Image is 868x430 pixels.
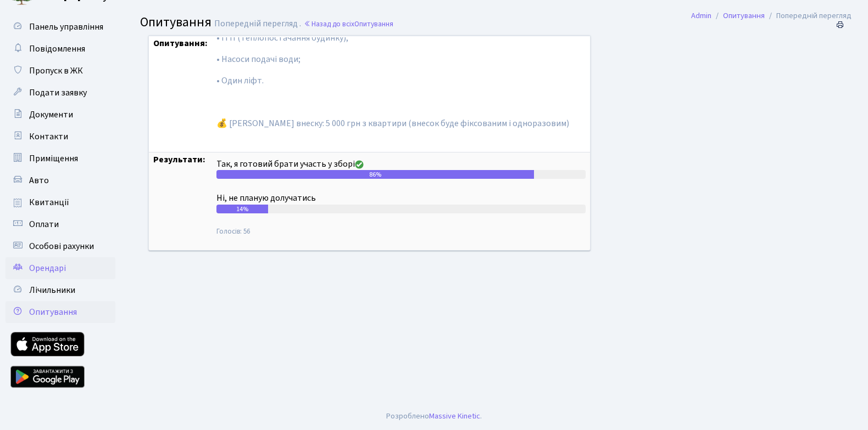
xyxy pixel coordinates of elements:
p: • Один ліфт. [216,75,586,87]
a: Massive Kinetic [429,410,480,422]
a: Лічильники [5,279,115,301]
a: Квитанції [5,191,115,213]
a: Повідомлення [5,38,115,60]
span: Лічильники [29,284,75,296]
span: Документи [29,109,73,121]
span: Опитування [140,13,212,32]
span: Орендарі [29,262,66,274]
li: Попередній перегляд [765,10,852,22]
span: Контакти [29,131,68,143]
span: Квитанції [29,196,69,208]
span: Попередній перегляд . [214,18,301,30]
span: Опитування [354,19,393,29]
a: Особові рахунки [5,235,115,257]
span: Опитування [29,306,77,318]
nav: breadcrumb [675,4,868,27]
a: Пропуск в ЖК [5,60,115,82]
p: 💰 [PERSON_NAME] внеску: 5 000 грн з квартири (внесок буде фіксованим і одноразовим) [216,117,586,130]
span: Панель управління [29,21,103,33]
strong: Результати: [153,154,205,166]
span: Приміщення [29,152,78,165]
div: Так, я готовий брати участь у зборі [216,158,586,171]
span: Особові рахунки [29,240,94,252]
span: Авто [29,174,49,186]
p: • ІТП (теплопостачання будинку); [216,32,586,44]
a: Документи [5,104,115,126]
a: Оплати [5,213,115,235]
p: • Насоси подачі води; [216,53,586,66]
a: Контакти [5,126,115,148]
a: Приміщення [5,148,115,169]
a: Авто [5,169,115,191]
div: 86% [216,170,534,179]
span: Подати заявку [29,87,87,99]
a: Опитування [723,10,765,21]
a: Назад до всіхОпитування [304,19,393,29]
div: Розроблено . [386,410,482,422]
a: Подати заявку [5,82,115,104]
small: Голосів: 56 [216,227,586,245]
div: 14% [216,205,268,213]
span: Пропуск в ЖК [29,65,83,77]
strong: Опитування: [153,37,208,49]
a: Admin [691,10,711,21]
a: Опитування [5,301,115,323]
span: Оплати [29,218,59,230]
div: Ні, не планую долучатись [216,192,586,205]
a: Орендарі [5,257,115,279]
a: Панель управління [5,16,115,38]
span: Повідомлення [29,43,85,55]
